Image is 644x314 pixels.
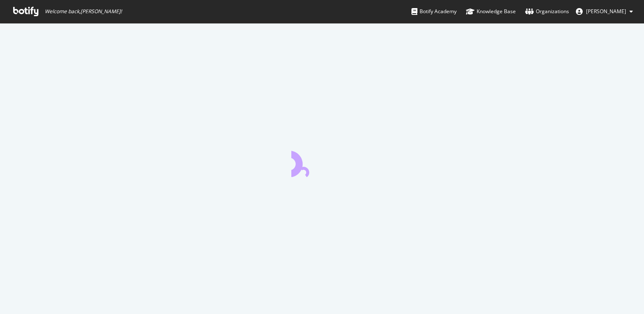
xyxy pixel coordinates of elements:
[586,8,626,15] span: Julien Crenn
[525,7,569,16] div: Organizations
[291,146,353,177] div: animation
[466,7,516,16] div: Knowledge Base
[45,8,122,15] span: Welcome back, [PERSON_NAME] !
[411,7,457,16] div: Botify Academy
[569,5,640,18] button: [PERSON_NAME]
